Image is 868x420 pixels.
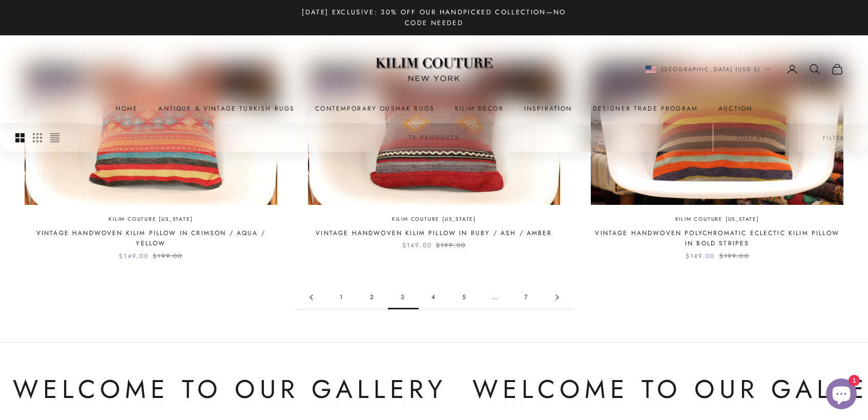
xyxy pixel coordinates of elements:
a: Inspiration [524,103,572,114]
a: Kilim Couture [US_STATE] [109,215,193,224]
a: Kilim Couture [US_STATE] [392,215,476,224]
nav: Pagination navigation [296,286,572,309]
img: United States [646,66,656,73]
compare-at-price: $199.00 [719,251,749,261]
a: Vintage Handwoven Polychromatic Eclectic Kilim Pillow in Bold Stripes [591,228,843,249]
a: Designer Trade Program [593,103,698,114]
a: Vintage Handwoven Kilim Pillow in Crimson / Aqua / Yellow [25,228,277,249]
nav: Secondary navigation [646,63,844,75]
a: Vintage Handwoven Kilim Pillow in Ruby / Ash / Amber [316,228,552,238]
button: Switch to smaller product images [33,123,42,151]
span: 3 [388,286,419,309]
button: Sort by [713,123,799,151]
span: [GEOGRAPHIC_DATA] (USD $) [661,65,761,74]
a: Go to page 2 [357,286,388,309]
a: Go to page 4 [542,286,572,309]
button: Switch to larger product images [15,123,25,151]
a: Go to page 4 [419,286,449,309]
a: Kilim Couture [US_STATE] [675,215,759,224]
a: Go to page 1 [326,286,357,309]
a: Contemporary Oushak Rugs [315,103,435,114]
compare-at-price: $199.00 [436,240,466,250]
a: Home [116,103,138,114]
img: Logo of Kilim Couture New York [370,45,498,94]
summary: Kilim Decor [455,103,504,114]
span: … [480,286,511,309]
span: Sort by [737,133,775,142]
button: Filter [799,123,868,151]
button: Change country or currency [646,65,771,74]
inbox-online-store-chat: Shopify online store chat [823,379,860,412]
sale-price: $149.00 [686,251,715,261]
a: Auction [718,103,752,114]
a: Go to page 2 [296,286,326,309]
sale-price: $149.00 [402,240,432,250]
button: Switch to compact product images [50,123,59,151]
p: 79 products [408,132,460,142]
p: [DATE] Exclusive: 30% Off Our Handpicked Collection—No Code Needed [291,7,577,29]
sale-price: $149.00 [119,251,149,261]
a: Antique & Vintage Turkish Rugs [158,103,295,114]
a: Go to page 5 [449,286,480,309]
a: Go to page 7 [511,286,542,309]
nav: Primary navigation [25,103,843,114]
p: Welcome to Our Gallery [11,368,445,411]
compare-at-price: $199.00 [153,251,182,261]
